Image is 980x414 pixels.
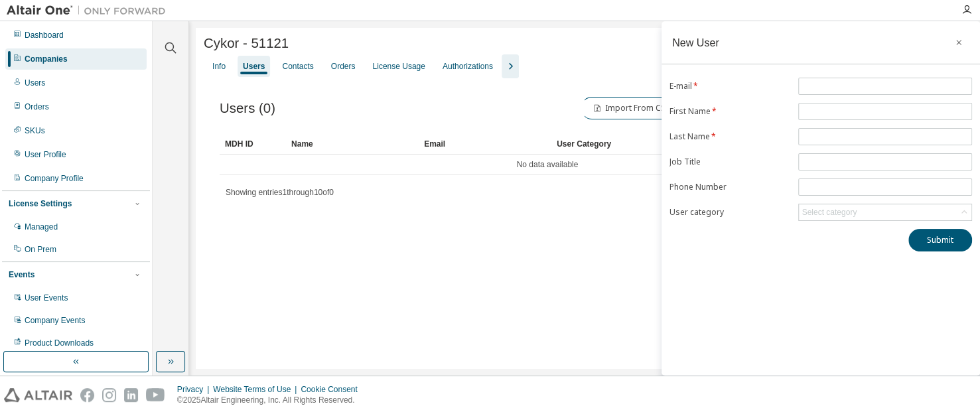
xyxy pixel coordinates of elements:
[25,102,49,112] div: Orders
[669,131,790,142] label: Last Name
[301,384,365,395] div: Cookie Consent
[372,61,425,72] div: License Usage
[669,81,790,92] label: E-mail
[177,384,213,395] div: Privacy
[672,37,719,48] div: New User
[177,395,366,406] p: © 2025 Altair Engineering, Inc. All Rights Reserved.
[226,188,334,197] span: Showing entries 1 through 10 of 0
[243,61,265,72] div: Users
[557,133,671,155] div: User Category
[220,155,875,174] td: No data available
[669,207,790,218] label: User category
[25,149,66,160] div: User Profile
[7,4,173,17] img: Altair One
[25,125,45,136] div: SKUs
[146,388,165,402] img: youtube.svg
[25,338,94,348] div: Product Downloads
[908,229,972,251] button: Submit
[9,198,72,209] div: License Settings
[581,97,681,119] button: Import From CSV
[213,384,301,395] div: Website Terms of Use
[25,30,64,40] div: Dashboard
[225,133,281,155] div: MDH ID
[124,388,138,402] img: linkedin.svg
[669,157,790,167] label: Job Title
[669,106,790,117] label: First Name
[799,204,971,220] div: Select category
[802,207,857,218] div: Select category
[25,54,68,64] div: Companies
[102,388,116,402] img: instagram.svg
[25,244,56,255] div: On Prem
[9,269,35,280] div: Events
[443,61,493,72] div: Authorizations
[282,61,313,72] div: Contacts
[25,293,68,303] div: User Events
[25,173,84,184] div: Company Profile
[80,388,94,402] img: facebook.svg
[25,315,85,326] div: Company Events
[669,182,790,192] label: Phone Number
[4,388,72,402] img: altair_logo.svg
[212,61,226,72] div: Info
[424,133,546,155] div: Email
[291,133,413,155] div: Name
[331,61,356,72] div: Orders
[25,222,58,232] div: Managed
[204,36,289,51] span: Cykor - 51121
[25,78,45,88] div: Users
[220,101,275,116] span: Users (0)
